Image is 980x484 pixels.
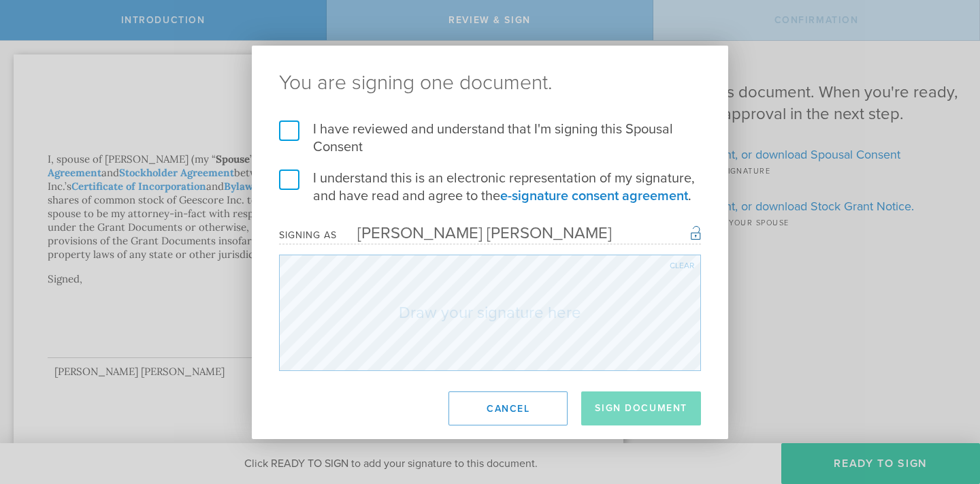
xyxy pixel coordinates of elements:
[500,188,688,204] a: e-signature consent agreement
[581,391,701,425] button: Sign Document
[448,391,568,425] button: Cancel
[279,170,701,205] label: I understand this is an electronic representation of my signature, and have read and agree to the .
[279,73,701,93] ng-pluralize: You are signing one document.
[279,229,337,241] div: Signing as
[337,223,612,243] div: [PERSON_NAME] [PERSON_NAME]
[279,120,701,156] label: I have reviewed and understand that I'm signing this Spousal Consent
